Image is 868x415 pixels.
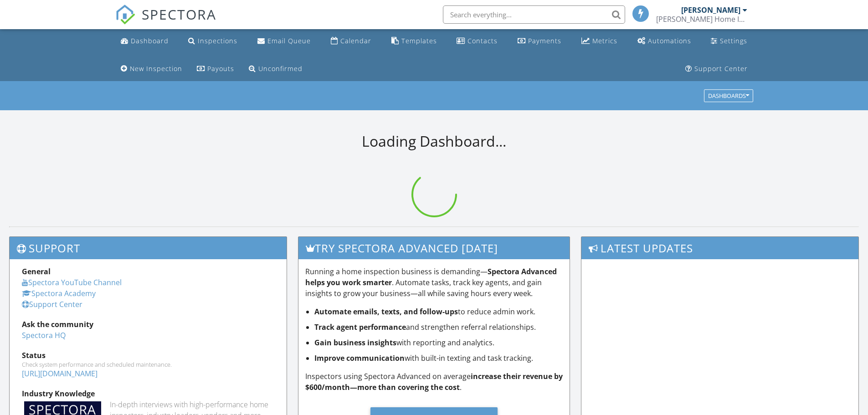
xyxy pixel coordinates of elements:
[314,338,396,348] strong: Gain business insights
[22,369,98,379] a: [URL][DOMAIN_NAME]
[682,61,751,77] a: Support Center
[443,5,625,24] input: Search everything...
[467,36,498,45] div: Contacts
[305,371,563,392] strong: increase their revenue by $600/month—more than covering the cost
[314,337,563,348] li: with reporting and analytics.
[327,33,375,50] a: Calendar
[514,33,565,50] a: Payments
[314,322,563,333] li: and strengthen referral relationships.
[267,36,311,45] div: Email Queue
[453,33,501,50] a: Contacts
[117,61,186,77] a: New Inspection
[22,350,274,361] div: Status
[22,319,274,330] div: Ask the community
[704,90,753,102] button: Dashboards
[314,353,563,364] li: with built-in texting and task tracking.
[22,277,122,287] a: Spectora YouTube Channel
[578,33,621,50] a: Metrics
[22,388,274,399] div: Industry Knowledge
[314,322,406,332] strong: Track agent performance
[207,64,234,73] div: Payouts
[720,36,747,45] div: Settings
[681,5,740,15] div: [PERSON_NAME]
[198,36,237,45] div: Inspections
[314,307,458,317] strong: Automate emails, texts, and follow-ups
[117,33,172,50] a: Dashboard
[305,266,557,287] strong: Spectora Advanced helps you work smarter
[314,353,405,363] strong: Improve communication
[245,61,306,77] a: Unconfirmed
[131,36,169,45] div: Dashboard
[592,36,617,45] div: Metrics
[305,266,563,299] p: Running a home inspection business is demanding— . Automate tasks, track key agents, and gain ins...
[22,361,274,368] div: Check system performance and scheduled maintenance.
[10,237,287,259] h3: Support
[115,12,216,31] a: SPECTORA
[648,36,691,45] div: Automations
[130,64,182,73] div: New Inspection
[656,15,747,24] div: J. Gregory Home Inspections
[185,33,241,50] a: Inspections
[634,33,695,50] a: Automations (Basic)
[22,330,66,340] a: Spectora HQ
[388,33,441,50] a: Templates
[258,64,303,73] div: Unconfirmed
[22,288,96,298] a: Spectora Academy
[694,64,748,73] div: Support Center
[22,266,51,277] strong: General
[314,306,563,317] li: to reduce admin work.
[254,33,314,50] a: Email Queue
[707,33,751,50] a: Settings
[115,5,135,25] img: The Best Home Inspection Software - Spectora
[708,93,749,99] div: Dashboards
[298,237,570,259] h3: Try spectora advanced [DATE]
[528,36,561,45] div: Payments
[193,61,238,77] a: Payouts
[581,237,858,259] h3: Latest Updates
[305,371,563,393] p: Inspectors using Spectora Advanced on average .
[401,36,437,45] div: Templates
[340,36,371,45] div: Calendar
[22,299,82,309] a: Support Center
[142,5,216,24] span: SPECTORA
